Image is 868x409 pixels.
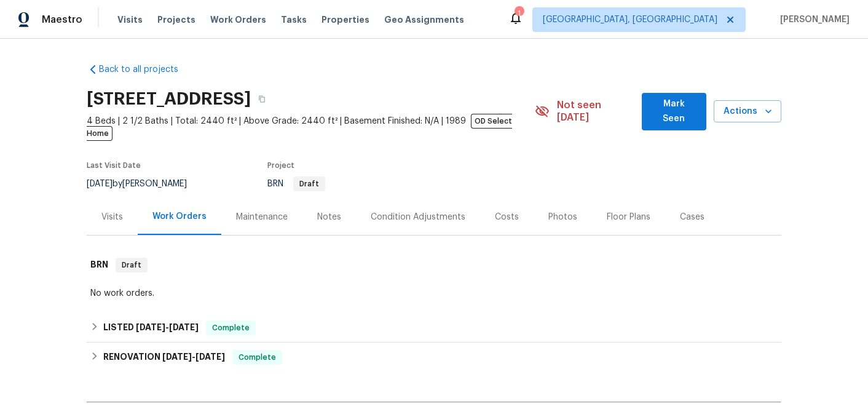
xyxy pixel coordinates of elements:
span: [GEOGRAPHIC_DATA], [GEOGRAPHIC_DATA] [543,14,717,26]
div: Condition Adjustments [371,211,465,223]
span: - [162,352,225,361]
div: Maintenance [236,211,288,223]
span: Geo Assignments [384,14,464,26]
span: Project [267,162,294,169]
h6: RENOVATION [103,350,225,365]
div: Photos [548,211,577,223]
span: BRN [267,180,325,188]
button: Copy Address [251,88,273,110]
span: Maestro [42,14,82,26]
span: Visits [117,14,143,26]
span: [PERSON_NAME] [775,14,850,26]
div: Floor Plans [607,211,650,223]
span: Not seen [DATE] [557,99,634,124]
div: 1 [515,7,523,20]
span: Draft [294,180,324,188]
span: Work Orders [210,14,266,26]
div: Costs [495,211,519,223]
span: 4 Beds | 2 1/2 Baths | Total: 2440 ft² | Above Grade: 2440 ft² | Basement Finished: N/A | 1989 [87,115,535,140]
span: [DATE] [136,323,165,332]
div: BRN Draft [87,245,781,285]
div: Work Orders [152,210,207,223]
span: Draft [117,259,146,271]
span: [DATE] [87,180,112,188]
h6: LISTED [103,320,199,335]
div: No work orders. [90,287,778,300]
div: Notes [317,211,341,223]
div: LISTED [DATE]-[DATE]Complete [87,313,781,343]
span: Projects [157,14,195,26]
div: Cases [680,211,704,223]
span: Tasks [281,15,307,24]
span: - [136,323,199,332]
span: Actions [724,104,771,119]
span: OD Select Home [87,114,512,141]
button: Actions [714,100,781,123]
span: Complete [207,322,254,334]
div: Visits [101,211,123,223]
h6: BRN [90,258,108,272]
span: Properties [322,14,369,26]
span: Last Visit Date [87,162,141,169]
a: Back to all projects [87,63,205,76]
span: [DATE] [169,323,199,332]
button: Mark Seen [642,93,706,130]
span: Mark Seen [652,97,696,127]
span: [DATE] [195,352,225,361]
span: [DATE] [162,352,192,361]
span: Complete [234,351,281,363]
h2: [STREET_ADDRESS] [87,93,251,105]
div: by [PERSON_NAME] [87,177,202,191]
div: RENOVATION [DATE]-[DATE]Complete [87,343,781,372]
